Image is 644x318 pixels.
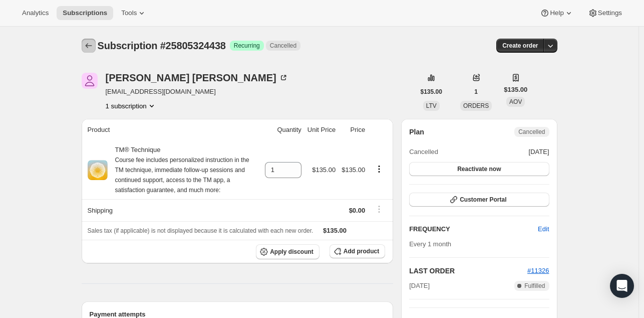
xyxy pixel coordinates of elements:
[63,9,107,17] span: Subscriptions
[108,145,259,195] div: TM® Technique
[504,85,527,95] span: $135.00
[527,266,549,276] button: #11326
[88,227,313,234] span: Sales tax (if applicable) is not displayed because it is calculated with each new order.
[415,85,448,99] button: $135.00
[323,227,347,234] span: $135.00
[121,9,137,17] span: Tools
[538,224,549,234] span: Edit
[82,119,262,141] th: Product
[534,6,579,20] button: Help
[409,162,549,176] button: Reactivate now
[312,166,336,174] span: $135.00
[82,199,262,221] th: Shipping
[256,244,319,259] button: Apply discount
[598,9,622,17] span: Settings
[610,274,634,298] div: Open Intercom Messenger
[421,88,442,96] span: $135.00
[468,85,484,99] button: 1
[349,207,366,214] span: $0.00
[409,281,430,291] span: [DATE]
[518,128,545,136] span: Cancelled
[502,42,538,50] span: Create order
[106,87,288,97] span: [EMAIL_ADDRESS][DOMAIN_NAME]
[22,9,49,17] span: Analytics
[460,196,506,204] span: Customer Portal
[344,247,379,255] span: Add product
[115,156,249,194] small: Course fee includes personalized instruction in the TM technique, immediate follow-up sessions an...
[409,127,424,137] h2: Plan
[88,160,108,180] img: product img
[270,248,313,256] span: Apply discount
[270,42,296,50] span: Cancelled
[106,73,288,83] div: [PERSON_NAME] [PERSON_NAME]
[262,119,304,141] th: Quantity
[582,6,628,20] button: Settings
[234,42,260,50] span: Recurring
[82,73,98,89] span: Paul Bauman
[457,165,501,173] span: Reactivate now
[509,98,522,105] span: AOV
[409,224,538,234] h2: FREQUENCY
[532,221,555,237] button: Edit
[371,204,387,215] button: Shipping actions
[426,102,437,109] span: LTV
[409,147,438,157] span: Cancelled
[115,6,153,20] button: Tools
[524,282,545,290] span: Fulfilled
[342,166,365,174] span: $135.00
[474,88,478,96] span: 1
[16,6,55,20] button: Analytics
[527,267,549,274] a: #11326
[106,101,157,111] button: Product actions
[496,39,544,53] button: Create order
[304,119,339,141] th: Unit Price
[371,164,387,175] button: Product actions
[550,9,563,17] span: Help
[409,193,549,207] button: Customer Portal
[409,240,451,248] span: Every 1 month
[330,244,385,258] button: Add product
[82,39,96,53] button: Subscriptions
[98,40,226,51] span: Subscription #25805324438
[463,102,489,109] span: ORDERS
[57,6,113,20] button: Subscriptions
[339,119,368,141] th: Price
[409,266,527,276] h2: LAST ORDER
[529,147,549,157] span: [DATE]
